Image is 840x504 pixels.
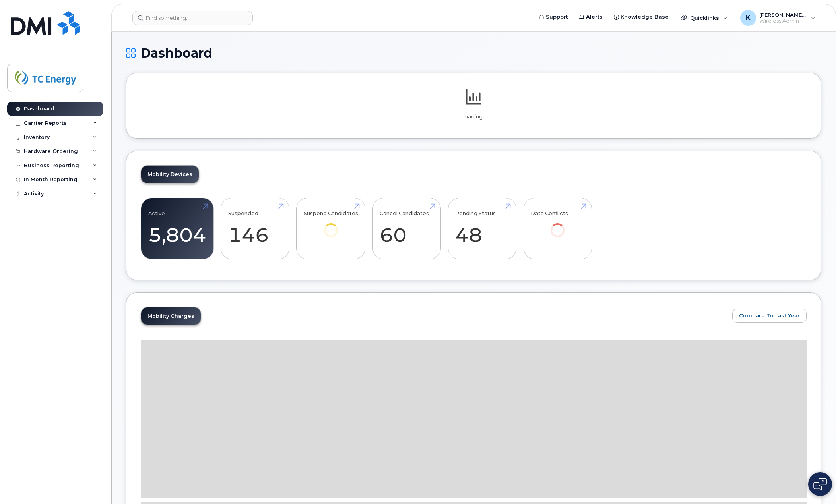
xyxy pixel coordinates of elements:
a: Data Conflicts [531,203,584,248]
img: Open chat [813,478,827,490]
a: Mobility Devices [141,166,199,183]
a: Suspended 146 [228,203,282,255]
h1: Dashboard [126,46,821,60]
button: Compare To Last Year [732,309,807,323]
p: Loading... [141,113,807,120]
a: Mobility Charges [141,307,201,325]
a: Pending Status 48 [455,203,509,255]
span: Compare To Last Year [739,312,800,319]
a: Active 5,804 [148,203,206,255]
a: Suspend Candidates [304,203,358,248]
a: Cancel Candidates 60 [380,203,433,255]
